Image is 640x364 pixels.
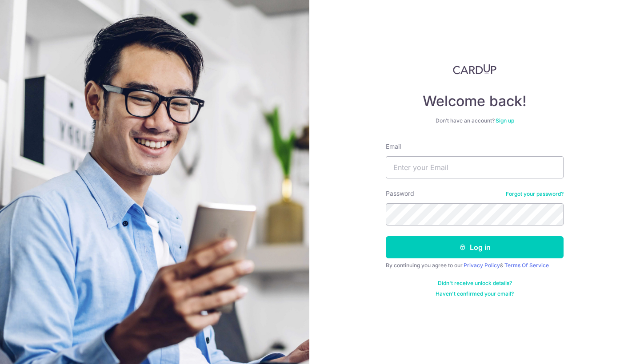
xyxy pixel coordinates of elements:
[506,190,564,198] a: Forgot your password?
[464,262,500,269] a: Privacy Policy
[386,142,401,151] label: Email
[386,262,564,269] div: By continuing you agree to our &
[386,117,564,124] div: Don’t have an account?
[504,262,549,269] a: Terms Of Service
[453,64,496,75] img: CardUp Logo
[386,189,414,198] label: Password
[386,156,564,178] input: Enter your Email
[386,92,564,110] h4: Welcome back!
[438,280,512,287] a: Didn't receive unlock details?
[496,117,514,124] a: Sign up
[436,290,514,297] a: Haven't confirmed your email?
[386,236,564,258] button: Log in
